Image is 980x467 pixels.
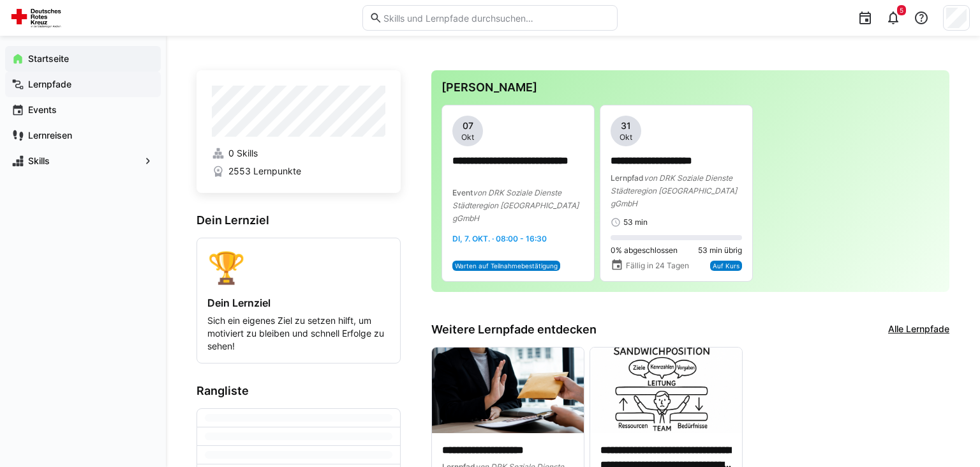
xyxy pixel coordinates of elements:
[197,213,401,227] h3: Dein Lernziel
[452,188,473,197] span: Event
[611,173,644,183] span: Lernpfad
[621,119,631,132] span: 31
[431,323,597,337] h3: Weitere Lernpfade entdecken
[382,12,611,24] input: Skills und Lernpfade durchsuchen…
[207,314,390,353] p: Sich ein eigenes Ziel zu setzen hilft, um motiviert zu bleiben und schnell Erfolge zu sehen!
[207,249,390,286] div: 🏆
[713,262,739,270] span: Auf Kurs
[461,132,474,142] span: Okt
[212,147,385,160] a: 0 Skills
[611,173,737,208] span: von DRK Soziale Dienste Städteregion [GEOGRAPHIC_DATA] gGmbH
[228,147,258,160] span: 0 Skills
[432,348,584,433] img: image
[463,119,473,132] span: 07
[207,296,390,309] h4: Dein Lernziel
[626,261,689,271] span: Fällig in 24 Tagen
[455,262,558,270] span: Warten auf Teilnahmebestätigung
[611,245,678,256] span: 0% abgeschlossen
[590,348,742,433] img: image
[620,132,632,142] span: Okt
[197,384,401,398] h3: Rangliste
[442,80,939,95] h3: [PERSON_NAME]
[228,165,301,178] span: 2553 Lernpunkte
[698,245,742,256] span: 53 min übrig
[452,188,579,223] span: von DRK Soziale Dienste Städteregion [GEOGRAPHIC_DATA] gGmbH
[888,323,949,337] a: Alle Lernpfade
[623,217,648,227] span: 53 min
[452,234,547,243] span: Di, 7. Okt. · 08:00 - 16:30
[900,6,903,14] span: 5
